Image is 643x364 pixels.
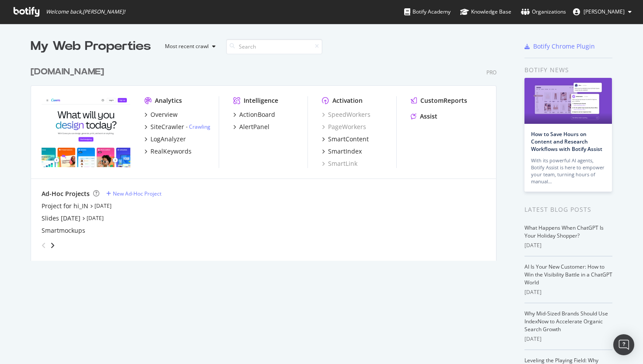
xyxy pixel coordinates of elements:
div: Open Intercom Messenger [613,334,634,355]
div: Ad-Hoc Projects [42,189,90,198]
div: Latest Blog Posts [524,205,612,214]
input: Search [226,39,322,54]
a: ActionBoard [233,110,275,119]
a: CustomReports [411,96,467,105]
div: Pro [486,69,496,76]
div: LogAnalyzer [150,135,186,143]
div: My Web Properties [31,38,151,55]
a: New Ad-Hoc Project [106,190,161,197]
a: Crawling [189,123,210,130]
a: [DOMAIN_NAME] [31,66,108,78]
a: SmartIndex [322,147,362,156]
div: New Ad-Hoc Project [113,190,161,197]
a: Why Mid-Sized Brands Should Use IndexNow to Accelerate Organic Search Growth [524,310,608,333]
img: How to Save Hours on Content and Research Workflows with Botify Assist [524,78,612,124]
div: Botify Chrome Plugin [533,42,595,51]
div: Overview [150,110,178,119]
div: CustomReports [420,96,467,105]
a: Smartmockups [42,226,85,235]
div: Analytics [155,96,182,105]
div: Intelligence [244,96,278,105]
div: grid [31,55,503,261]
a: Overview [144,110,178,119]
a: SmartLink [322,159,357,168]
div: Assist [420,112,437,121]
img: canva.com [42,96,130,167]
span: Akio Uehara [584,8,625,15]
span: Welcome back, [PERSON_NAME] ! [46,8,125,15]
div: angle-right [49,241,56,250]
div: AlertPanel [239,122,269,131]
a: AI Is Your New Customer: How to Win the Visibility Battle in a ChatGPT World [524,263,612,286]
div: RealKeywords [150,147,192,156]
div: Knowledge Base [460,7,511,16]
a: What Happens When ChatGPT Is Your Holiday Shopper? [524,224,604,239]
a: SpeedWorkers [322,110,370,119]
div: Most recent crawl [165,44,209,49]
div: Botify news [524,65,612,75]
div: SiteCrawler [150,122,184,131]
div: Activation [332,96,363,105]
div: [DATE] [524,288,612,296]
a: AlertPanel [233,122,269,131]
button: [PERSON_NAME] [566,5,639,19]
a: [DATE] [94,202,112,210]
div: angle-left [38,238,49,252]
a: Botify Chrome Plugin [524,42,595,51]
button: Most recent crawl [158,39,219,53]
div: SmartIndex [328,147,362,156]
a: Slides [DATE] [42,214,80,223]
div: [DATE] [524,241,612,249]
a: SmartContent [322,135,369,143]
a: [DATE] [87,214,104,222]
div: [DOMAIN_NAME] [31,66,104,78]
div: ActionBoard [239,110,275,119]
div: - [186,123,210,130]
div: Organizations [521,7,566,16]
div: Botify Academy [404,7,451,16]
div: [DATE] [524,335,612,343]
a: How to Save Hours on Content and Research Workflows with Botify Assist [531,130,602,153]
a: Assist [411,112,437,121]
a: RealKeywords [144,147,192,156]
a: Project for hi_IN [42,202,88,210]
div: SmartContent [328,135,369,143]
a: PageWorkers [322,122,366,131]
div: With its powerful AI agents, Botify Assist is here to empower your team, turning hours of manual… [531,157,605,185]
a: SiteCrawler- Crawling [144,122,210,131]
a: LogAnalyzer [144,135,186,143]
